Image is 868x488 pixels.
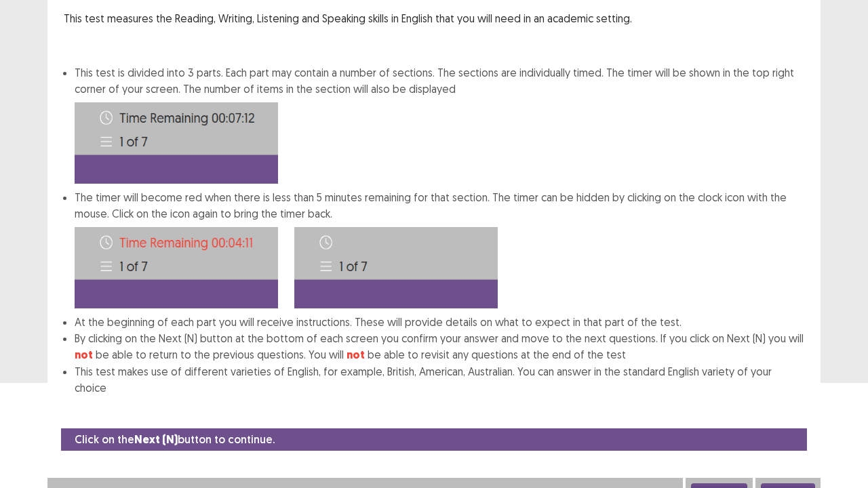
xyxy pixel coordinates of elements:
img: Time-image [75,102,278,184]
strong: Next (N) [134,432,178,447]
img: Time-image [294,227,498,308]
li: At the beginning of each part you will receive instructions. These will provide details on what t... [75,314,804,330]
strong: not [347,348,365,362]
li: This test is divided into 3 parts. Each part may contain a number of sections. The sections are i... [75,64,804,184]
p: This test measures the Reading, Writing, Listening and Speaking skills in English that you will n... [64,10,804,26]
img: Time-image [75,227,278,308]
li: This test makes use of different varieties of English, for example, British, American, Australian... [75,363,804,396]
li: The timer will become red when there is less than 5 minutes remaining for that section. The timer... [75,189,804,314]
strong: not [75,348,93,362]
p: Click on the button to continue. [75,431,275,448]
li: By clicking on the Next (N) button at the bottom of each screen you confirm your answer and move ... [75,330,804,363]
